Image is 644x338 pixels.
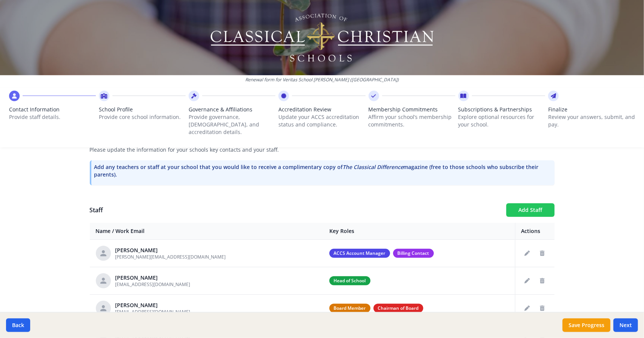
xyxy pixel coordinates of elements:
[115,254,226,260] span: [PERSON_NAME][EMAIL_ADDRESS][DOMAIN_NAME]
[115,247,226,254] div: [PERSON_NAME]
[521,275,533,287] button: Edit staff
[9,113,96,121] p: Provide staff details.
[515,223,555,240] th: Actions
[369,113,455,128] p: Affirm your school’s membership commitments.
[458,113,545,128] p: Explore optional resources for your school.
[548,113,635,128] p: Review your answers, submit, and pay.
[536,302,549,314] button: Delete staff
[373,304,423,313] span: Chairman of Board
[329,304,370,313] span: Board Member
[536,247,549,259] button: Delete staff
[613,318,638,332] button: Next
[323,223,515,240] th: Key Roles
[9,106,96,113] span: Contact Information
[189,113,275,136] p: Provide governance, [DEMOGRAPHIC_DATA], and accreditation details.
[536,275,549,287] button: Delete staff
[94,163,552,178] p: Add any teachers or staff at your school that you would like to receive a complimentary copy of m...
[458,106,545,113] span: Subscriptions & Partnerships
[115,274,191,282] div: [PERSON_NAME]
[115,301,191,309] div: [PERSON_NAME]
[115,281,191,288] span: [EMAIL_ADDRESS][DOMAIN_NAME]
[189,106,275,113] span: Governance & Affiliations
[548,106,635,113] span: Finalize
[99,113,186,121] p: Provide core school information.
[329,249,390,258] span: ACCS Account Manager
[6,318,30,332] button: Back
[369,106,455,113] span: Membership Commitments
[209,11,435,64] img: Logo
[90,223,323,240] th: Name / Work Email
[329,276,370,285] span: Head of School
[506,203,555,217] button: Add Staff
[343,163,404,171] i: The Classical Difference
[278,113,365,128] p: Update your ACCS accreditation status and compliance.
[99,106,186,113] span: School Profile
[278,106,365,113] span: Accreditation Review
[393,249,434,258] span: Billing Contact
[90,206,500,215] h1: Staff
[563,318,610,332] button: Save Progress
[115,309,191,315] span: [EMAIL_ADDRESS][DOMAIN_NAME]
[521,247,533,259] button: Edit staff
[521,302,533,314] button: Edit staff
